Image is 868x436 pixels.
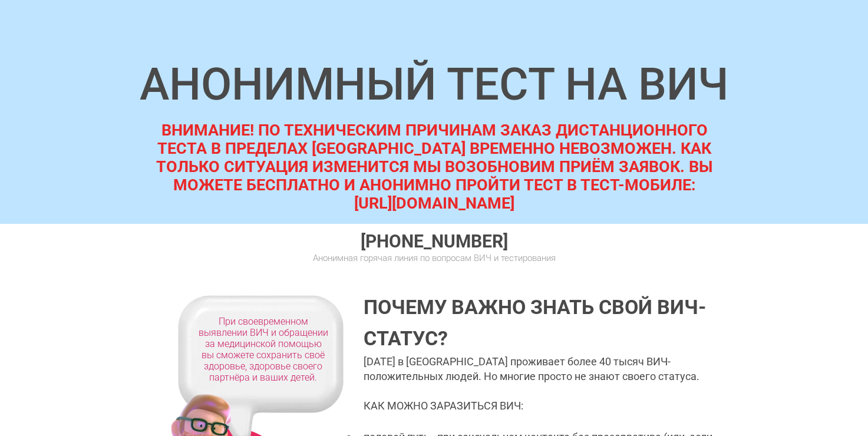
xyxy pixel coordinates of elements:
[113,63,755,105] div: АНОНИМНЫЙ ТЕСТ НА ВИЧ
[137,121,732,322] div: Дистанционное тестирование и консультирование в связи с ВИЧ для жителей [GEOGRAPHIC_DATA] и [GEOG...
[361,231,508,252] a: [PHONE_NUMBER]
[199,316,328,383] div: При своевременном выявлении ВИЧ и обращении за медицинской помощью вы сможете сохранить своё здор...
[354,194,514,213] strong: [URL][DOMAIN_NAME]
[308,253,560,263] div: Анонимная горячая линия по вопросам ВИЧ и тестирования
[156,121,712,194] strong: ВНИМАНИЕ! ПО ТЕХНИЧЕСКИМ ПРИЧИНАМ ЗАКАЗ ДИСТАНЦИОННОГО ТЕСТА В ПРЕДЕЛАХ [GEOGRAPHIC_DATA] ВРЕМЕНН...
[364,292,731,354] div: Почему важно знать свой ВИЧ-статус?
